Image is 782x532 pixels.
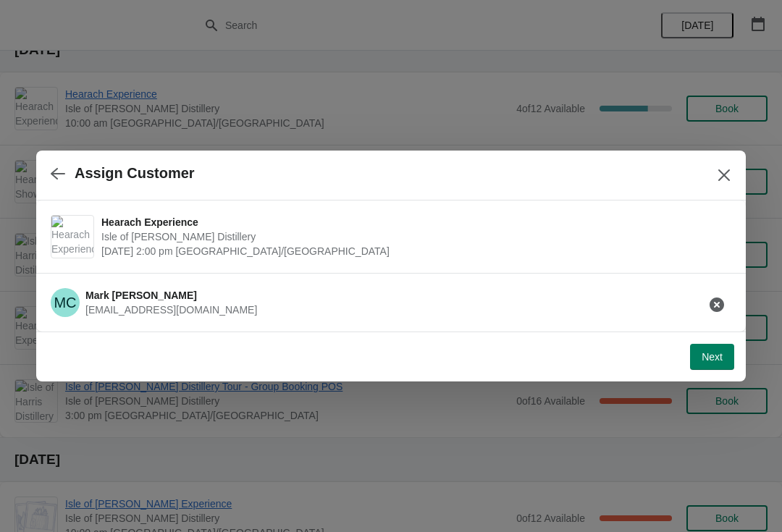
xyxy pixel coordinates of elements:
span: Mark [51,288,80,317]
img: Hearach Experience | Isle of Harris Distillery | September 17 | 2:00 pm Europe/London [51,216,93,258]
span: [DATE] 2:00 pm [GEOGRAPHIC_DATA]/[GEOGRAPHIC_DATA] [101,244,724,258]
text: MC [54,295,76,311]
span: [EMAIL_ADDRESS][DOMAIN_NAME] [85,304,257,316]
button: Next [690,344,734,370]
h2: Assign Customer [75,165,195,182]
button: Close [711,162,737,188]
span: Mark [PERSON_NAME] [85,290,197,301]
span: Next [702,351,723,363]
span: Isle of [PERSON_NAME] Distillery [101,229,724,244]
span: Hearach Experience [101,215,724,229]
